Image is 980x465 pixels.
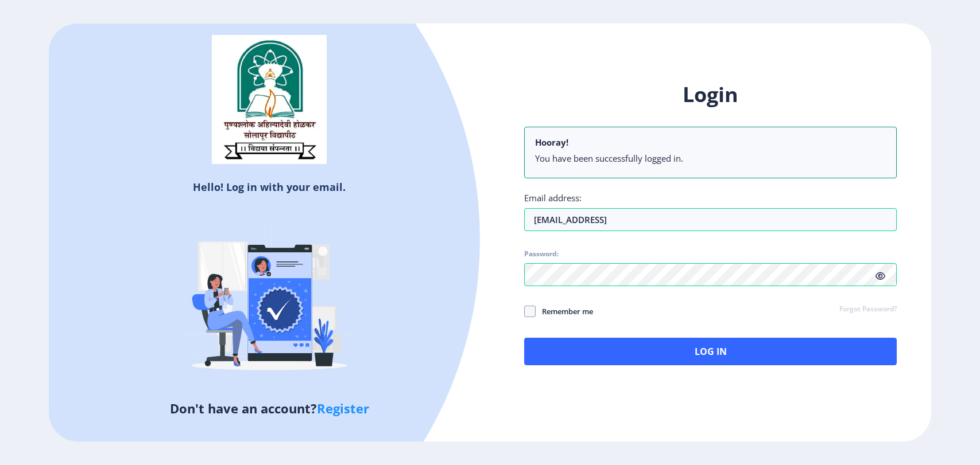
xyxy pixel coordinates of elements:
h1: Login [524,81,896,108]
a: Forgot Password? [839,304,897,315]
a: Register [317,400,369,417]
input: Email address [524,208,896,231]
li: You have been successfully logged in. [535,153,885,164]
img: sulogo.png [212,35,327,165]
label: Password: [524,249,559,259]
b: Hooray! [535,136,568,148]
span: Remember me [536,304,593,318]
img: Verified-rafiki.svg [169,198,370,399]
button: Log In [524,338,896,365]
h5: Don't have an account? [57,399,481,417]
label: Email address: [524,192,582,204]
